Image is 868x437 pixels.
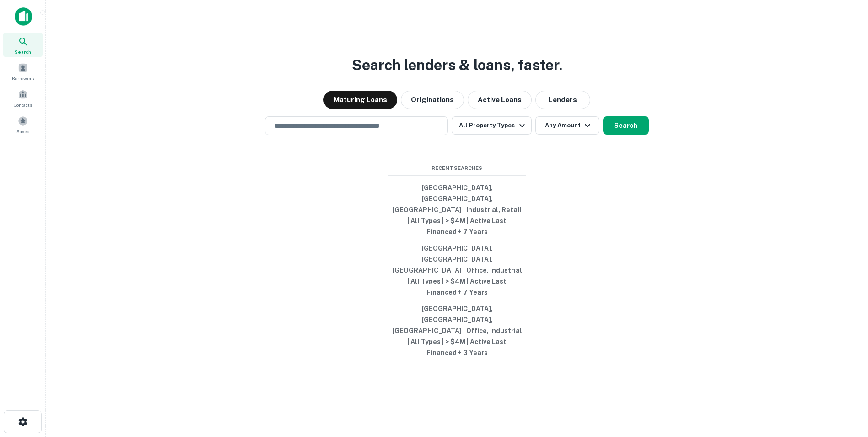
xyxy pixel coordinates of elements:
[452,116,531,135] button: All Property Types
[352,54,562,76] h3: Search lenders & loans, faster.
[14,101,32,109] span: Contacts
[388,164,526,172] span: Recent Searches
[3,112,43,137] a: Saved
[12,75,34,82] span: Borrowers
[15,48,31,55] span: Search
[535,116,599,135] button: Any Amount
[3,59,43,84] a: Borrowers
[388,180,526,240] button: [GEOGRAPHIC_DATA], [GEOGRAPHIC_DATA], [GEOGRAPHIC_DATA] | Industrial, Retail | All Types | > $4M ...
[401,91,464,109] button: Originations
[535,91,590,109] button: Lenders
[388,240,526,300] button: [GEOGRAPHIC_DATA], [GEOGRAPHIC_DATA], [GEOGRAPHIC_DATA] | Office, Industrial | All Types | > $4M ...
[3,86,43,110] a: Contacts
[15,7,32,26] img: capitalize-icon.png
[468,91,532,109] button: Active Loans
[16,128,30,135] span: Saved
[822,364,868,408] iframe: Chat Widget
[603,116,649,135] button: Search
[323,91,397,109] button: Maturing Loans
[3,33,43,57] a: Search
[388,300,526,361] button: [GEOGRAPHIC_DATA], [GEOGRAPHIC_DATA], [GEOGRAPHIC_DATA] | Office, Industrial | All Types | > $4M ...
